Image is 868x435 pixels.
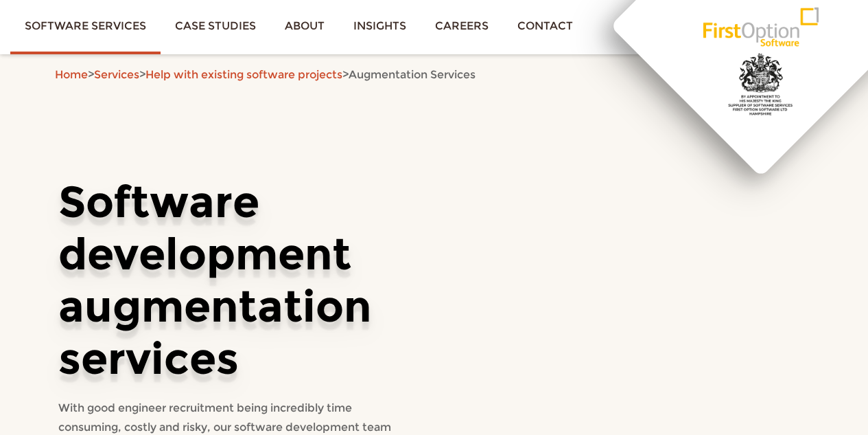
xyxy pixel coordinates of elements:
[48,65,820,85] div: > > >
[58,176,414,385] h1: Software development augmentation services
[145,68,342,81] a: Help with existing software projects
[349,68,476,81] span: Augmentation Services
[55,68,88,81] a: Home
[94,68,139,81] a: Services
